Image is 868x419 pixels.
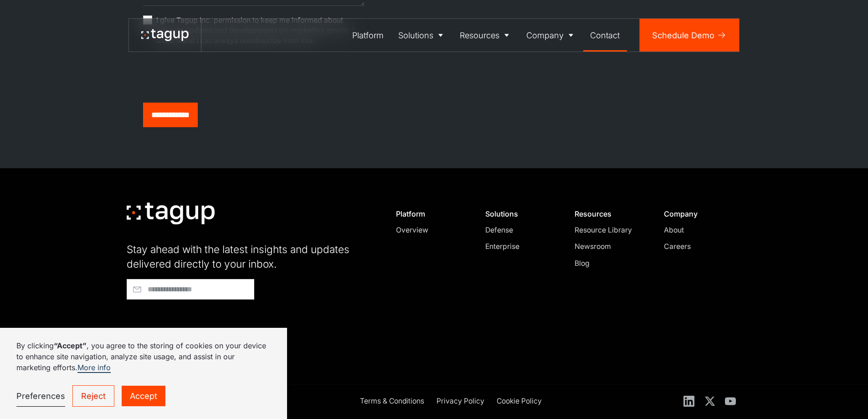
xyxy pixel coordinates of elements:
div: Privacy Policy [437,396,484,407]
div: Company [664,209,734,218]
div: Terms & Conditions [360,396,424,407]
a: Resources [453,19,519,52]
a: Company [519,19,583,52]
a: Blog [575,258,644,269]
a: More info [77,363,111,373]
p: By clicking , you agree to the storing of cookies on your device to enhance site navigation, anal... [16,340,271,373]
a: Preferences [16,386,65,407]
div: Contact [590,29,620,41]
a: Careers [664,241,734,252]
div: Solutions [485,209,555,218]
iframe: reCAPTCHA [127,304,265,339]
a: About [664,225,734,236]
a: Platform [345,19,391,52]
div: Resources [575,209,644,218]
div: Resources [460,29,499,41]
strong: “Accept” [54,341,87,350]
iframe: reCAPTCHA [143,59,282,94]
a: Resource Library [575,225,644,236]
div: Stay ahead with the latest insights and updates delivered directly to your inbox. [127,242,373,271]
a: Overview [396,225,466,236]
div: Schedule Demo [652,29,714,41]
div: Platform [352,29,384,41]
a: Defense [485,225,555,236]
a: Accept [122,386,165,406]
a: Schedule Demo [640,19,739,52]
form: Footer - Early Access [127,279,373,364]
a: Privacy Policy [437,396,484,408]
div: Solutions [398,29,433,41]
div: Cookie Policy [497,396,542,407]
a: Terms & Conditions [360,396,424,408]
a: Cookie Policy [497,396,542,408]
div: Platform [396,209,466,218]
a: Contact [583,19,627,52]
a: Reject [72,385,114,407]
a: Solutions [391,19,453,52]
a: Newsroom [575,241,644,252]
a: Enterprise [485,241,555,252]
div: Company [526,29,564,41]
